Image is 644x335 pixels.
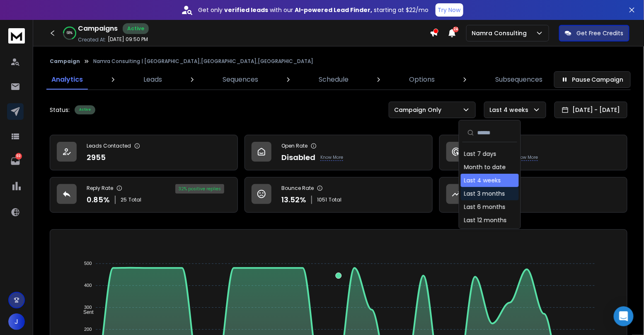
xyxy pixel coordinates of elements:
[464,203,506,211] div: Last 6 months
[8,313,25,330] button: J
[50,177,238,213] a: Reply Rate0.85%25Total32% positive replies
[464,189,505,198] div: Last 3 months
[50,135,238,170] a: Leads Contacted2955
[436,3,463,17] button: Try Now
[554,71,631,88] button: Pause Campaign
[8,28,25,44] img: logo
[108,36,148,43] p: [DATE] 09:50 PM
[404,70,440,90] a: Options
[84,283,92,288] tspan: 400
[614,306,634,326] div: Open Intercom Messenger
[314,70,353,90] a: Schedule
[439,177,627,213] a: Opportunities8$16000
[75,105,95,114] div: Active
[138,70,167,90] a: Leads
[121,197,127,203] span: 25
[84,261,92,266] tspan: 500
[84,327,92,332] tspan: 200
[225,6,269,14] strong: verified leads
[77,309,94,315] span: Sent
[438,6,461,14] p: Try Now
[489,106,532,114] p: Last 4 weeks
[87,152,106,163] p: 2955
[199,6,429,14] p: Get only with our starting at $22/mo
[439,135,627,170] a: Click RateDisabledKnow More
[78,24,118,34] h1: Campaigns
[559,25,629,41] button: Get Free Credits
[87,194,110,206] p: 0.85 %
[281,143,307,149] p: Open Rate
[320,154,343,161] p: Know More
[295,6,373,14] strong: AI-powered Lead Finder,
[554,102,627,118] button: [DATE] - [DATE]
[143,75,162,85] p: Leads
[50,58,80,65] button: Campaign
[93,58,313,65] p: Namra Consulting | [GEOGRAPHIC_DATA],[GEOGRAPHIC_DATA],[GEOGRAPHIC_DATA]
[7,153,24,170] a: 69
[576,29,624,37] p: Get Free Credits
[175,184,224,194] div: 32 % positive replies
[464,216,507,224] div: Last 12 months
[515,154,538,161] p: Know More
[67,31,73,36] p: 68 %
[464,150,496,158] div: Last 7 days
[87,143,131,149] p: Leads Contacted
[123,23,149,34] div: Active
[495,75,542,85] p: Subsequences
[329,197,341,203] span: Total
[51,75,83,85] p: Analytics
[15,153,22,160] p: 69
[223,75,258,85] p: Sequences
[50,106,70,114] p: Status:
[453,27,459,32] span: 24
[245,135,433,170] a: Open RateDisabledKnow More
[128,197,141,203] span: Total
[245,177,433,213] a: Bounce Rate13.52%1051Total
[464,163,506,171] div: Month to date
[464,176,501,184] div: Last 4 weeks
[409,75,435,85] p: Options
[317,197,327,203] span: 1051
[490,70,547,90] a: Subsequences
[281,152,315,163] p: Disabled
[87,185,113,192] p: Reply Rate
[84,305,92,310] tspan: 300
[281,194,306,206] p: 13.52 %
[281,185,314,192] p: Bounce Rate
[46,70,88,90] a: Analytics
[319,75,349,85] p: Schedule
[78,36,106,43] p: Created At:
[218,70,263,90] a: Sequences
[472,29,530,37] p: Namra Consulting
[394,106,445,114] p: Campaign Only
